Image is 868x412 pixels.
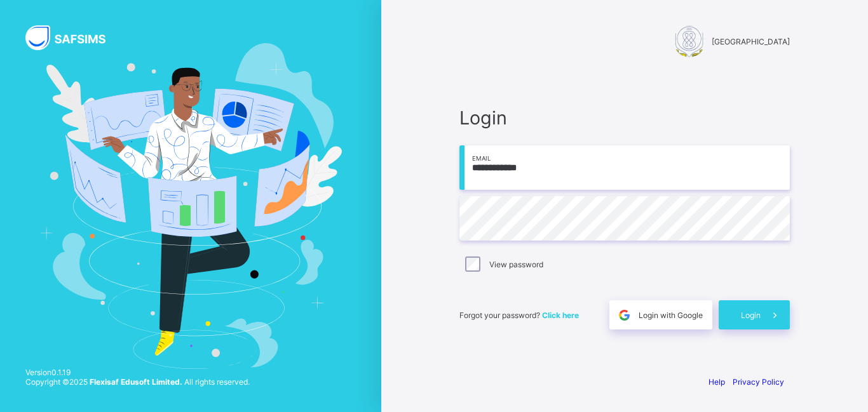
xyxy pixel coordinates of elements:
img: google.396cfc9801f0270233282035f929180a.svg [617,308,632,322]
strong: Flexisaf Edusoft Limited. [90,377,182,387]
a: Help [709,377,725,387]
a: Privacy Policy [733,377,784,387]
span: Login with Google [639,310,703,320]
a: Click here [542,310,579,320]
span: Forgot your password? [459,310,579,320]
img: Hero Image [39,43,342,368]
img: SAFSIMS Logo [25,25,121,50]
label: View password [489,260,543,269]
span: Copyright © 2025 All rights reserved. [25,377,250,387]
span: Login [741,310,761,320]
span: Login [459,107,790,129]
span: [GEOGRAPHIC_DATA] [712,37,790,46]
span: Version 0.1.19 [25,368,250,377]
